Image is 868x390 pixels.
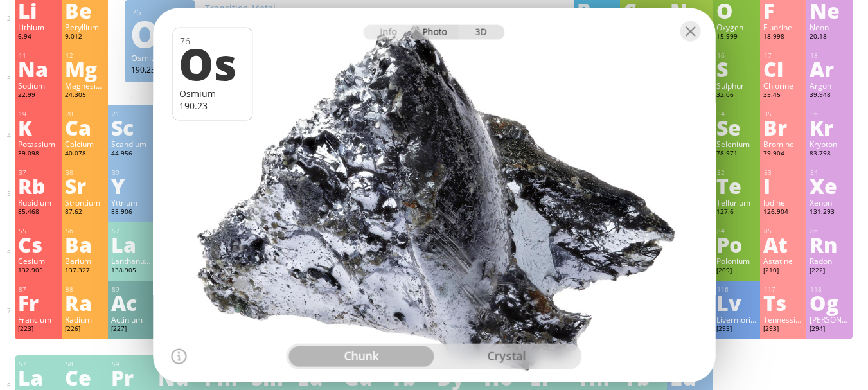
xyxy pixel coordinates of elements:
[716,175,756,196] div: Te
[18,91,58,101] div: 22.99
[112,227,151,235] div: 57
[810,139,849,149] div: Krypton
[623,367,663,387] div: Yb
[716,314,756,324] div: Livermorium
[66,360,105,368] div: 58
[716,266,756,276] div: [209]
[18,208,58,218] div: 85.468
[763,208,803,218] div: 126.904
[65,367,105,387] div: Ce
[66,285,105,294] div: 88
[717,168,756,177] div: 52
[763,117,803,137] div: Br
[18,175,58,196] div: Rb
[18,324,58,335] div: [223]
[18,266,58,276] div: 132.905
[810,32,849,42] div: 20.18
[763,58,803,79] div: Cl
[716,58,756,79] div: S
[131,52,189,64] div: Osmium
[112,110,151,118] div: 21
[764,227,803,235] div: 85
[763,149,803,159] div: 79.904
[65,208,105,218] div: 87.62
[18,139,58,149] div: Potassium
[810,285,849,294] div: 118
[179,40,244,84] div: Os
[65,266,105,276] div: 137.327
[112,360,151,368] div: 59
[810,227,849,235] div: 86
[111,324,151,335] div: [227]
[18,80,58,91] div: Sodium
[763,91,803,101] div: 35.45
[810,117,849,137] div: Kr
[764,110,803,118] div: 35
[437,367,477,387] div: Dy
[810,256,849,266] div: Radon
[18,292,58,313] div: Fr
[111,139,151,149] div: Scandium
[763,266,803,276] div: [210]
[65,117,105,137] div: Ca
[763,234,803,254] div: At
[716,22,756,32] div: Oxygen
[65,58,105,79] div: Mg
[289,346,434,367] div: chunk
[810,58,849,79] div: Ar
[297,367,337,387] div: Eu
[111,256,151,266] div: Lanthanum
[716,32,756,42] div: 15.999
[65,292,105,313] div: Ra
[65,149,105,159] div: 40.078
[66,110,105,118] div: 20
[111,367,151,387] div: Pr
[763,324,803,335] div: [293]
[530,367,570,387] div: Er
[18,117,58,137] div: K
[18,314,58,324] div: Francium
[18,22,58,32] div: Lithium
[364,24,413,39] div: Info
[810,266,849,276] div: [222]
[717,227,756,235] div: 84
[111,208,151,218] div: 88.906
[65,32,105,42] div: 9.012
[764,168,803,177] div: 53
[763,139,803,149] div: Bromine
[810,149,849,159] div: 83.798
[717,51,756,60] div: 16
[132,6,189,18] div: 76
[18,256,58,266] div: Cesium
[111,292,151,313] div: Ac
[459,24,505,39] div: 3D
[65,324,105,335] div: [226]
[19,51,58,60] div: 11
[65,256,105,266] div: Barium
[716,91,756,101] div: 32.06
[131,64,189,75] div: 190.23
[111,117,151,137] div: Sc
[763,256,803,266] div: Astatine
[763,32,803,42] div: 18.998
[158,367,198,387] div: Nd
[810,324,849,335] div: [294]
[112,168,151,177] div: 39
[18,149,58,159] div: 39.098
[670,367,710,387] div: Lu
[810,110,849,118] div: 36
[65,314,105,324] div: Radium
[810,91,849,101] div: 39.948
[764,51,803,60] div: 17
[717,285,756,294] div: 116
[18,32,58,42] div: 6.94
[716,139,756,149] div: Selenium
[810,292,849,313] div: Og
[716,234,756,254] div: Po
[65,234,105,254] div: Ba
[763,175,803,196] div: I
[764,285,803,294] div: 117
[19,168,58,177] div: 37
[179,99,245,111] div: 190.23
[65,139,105,149] div: Calcium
